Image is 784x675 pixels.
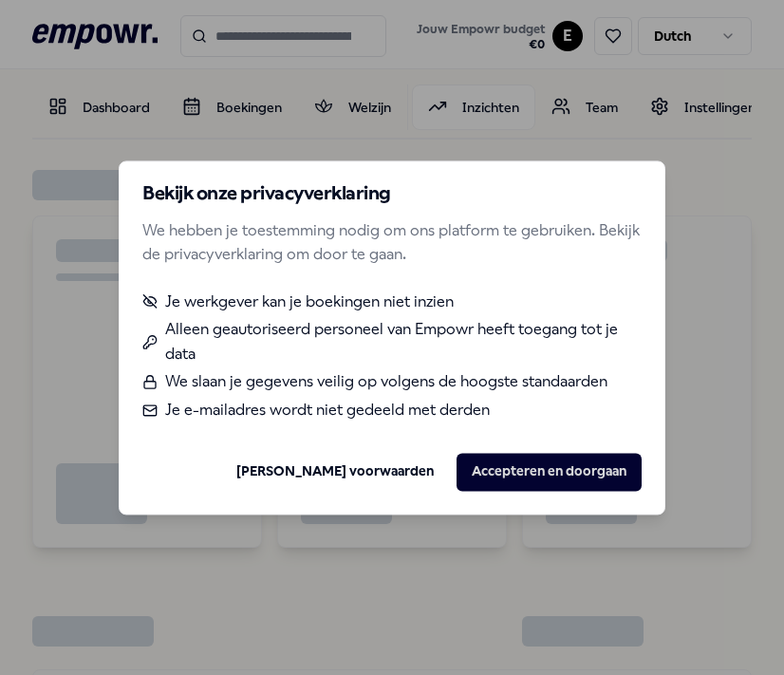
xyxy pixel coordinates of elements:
li: Alleen geautoriseerd personeel van Empowr heeft toegang tot je data [142,318,642,366]
h2: Bekijk onze privacyverklaring [142,184,642,203]
button: [PERSON_NAME] voorwaarden [221,453,449,491]
p: We hebben je toestemming nodig om ons platform te gebruiken. Bekijk de privacyverklaring om door ... [142,218,642,267]
li: Je werkgever kan je boekingen niet inzien [142,290,642,314]
button: Accepteren en doorgaan [457,453,642,491]
li: We slaan je gegevens veilig op volgens de hoogste standaarden [142,370,642,395]
a: [PERSON_NAME] voorwaarden [236,461,434,482]
li: Je e-mailadres wordt niet gedeeld met derden [142,398,642,422]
